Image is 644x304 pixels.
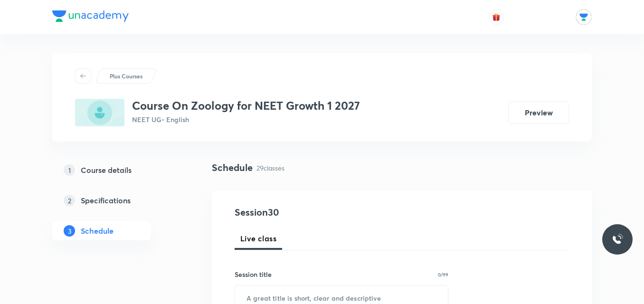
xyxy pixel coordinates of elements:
h4: Schedule [212,161,253,175]
p: 3 [64,225,75,237]
p: 29 classes [256,163,284,173]
img: avatar [492,13,501,21]
h5: Course details [81,164,132,176]
h5: Schedule [81,225,114,237]
p: NEET UG • English [132,114,360,124]
button: avatar [489,9,504,25]
a: Company Logo [52,10,129,24]
p: 0/99 [438,272,448,277]
h4: Session 30 [235,205,408,219]
span: Live class [240,233,276,244]
img: Rajan Naman [576,9,592,25]
h3: Course On Zoology for NEET Growth 1 2027 [132,99,360,113]
img: Company Logo [52,10,129,22]
img: 03FE5CFE-730A-444F-833A-F5FCAE5ED21F_plus.png [75,99,124,126]
h5: Specifications [81,195,131,206]
p: 2 [64,195,75,206]
a: 1Course details [52,161,181,180]
a: 2Specifications [52,191,181,210]
p: 1 [64,164,75,176]
img: ttu [612,234,623,245]
p: Plus Courses [110,72,142,80]
button: Preview [508,101,569,124]
h6: Session title [235,269,272,279]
